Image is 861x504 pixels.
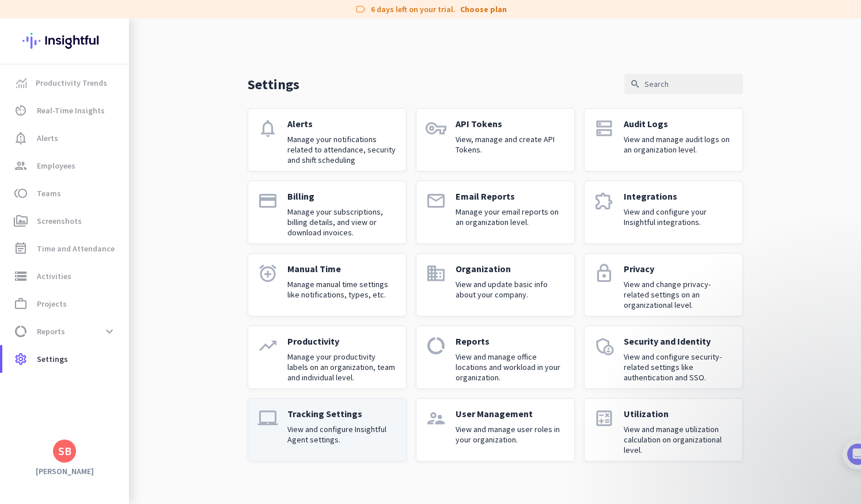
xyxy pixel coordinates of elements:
[191,388,213,396] span: Tasks
[14,131,28,145] i: notification_important
[584,398,743,461] a: calculateUtilizationView and manage utilization calculation on organizational level.
[287,424,397,445] p: View and configure Insightful Agent settings.
[248,398,407,461] a: laptop_macTracking SettingsView and configure Insightful Agent settings.
[14,324,28,338] i: data_usage
[426,335,446,356] i: data_usage
[624,408,733,419] p: Utilization
[456,190,565,202] p: Email Reports
[257,263,278,284] i: alarm_add
[456,408,565,419] p: User Management
[456,335,565,347] p: Reports
[14,214,28,228] i: perm_media
[173,359,230,405] button: Tasks
[37,214,82,228] span: Screenshots
[426,263,446,284] i: domain
[2,207,129,235] a: perm_mediaScreenshots
[248,326,407,389] a: trending_upProductivityManage your productivity labels on an organization, team and individual le...
[2,290,129,318] a: work_outlineProjects
[426,118,446,139] i: vpn_key
[38,52,75,64] div: Insightful
[248,181,407,244] a: paymentBillingManage your subscriptions, billing details, and view or download invoices.
[2,345,129,373] a: settingsSettings
[37,242,115,255] span: Time and Attendance
[257,118,278,139] i: notifications
[135,388,153,396] span: Help
[624,118,733,129] p: Audit Logs
[416,108,575,171] a: vpn_keyAPI TokensView, manage and create API Tokens.
[287,134,397,165] p: Manage your notifications related to attendance, security and shift scheduling
[456,207,565,227] p: Manage your email reports on an organization level.
[2,97,129,124] a: av_timerReal-Time Insights
[624,279,733,310] p: View and change privacy-related settings on an organizational level.
[22,18,107,63] img: Insightful logo
[594,408,615,429] i: calculate
[287,335,397,347] p: Productivity
[287,352,397,383] p: Manage your productivity labels on an organization, team and individual level.
[460,3,507,15] a: Choose plan
[2,124,129,152] a: notification_importantAlerts
[2,262,129,290] a: storageActivities
[594,190,615,211] i: extension
[202,5,223,25] div: Close
[37,269,71,283] span: Activities
[456,134,565,155] p: View, manage and create API Tokens.
[37,352,68,366] span: Settings
[14,186,28,200] i: toll
[58,445,71,457] div: SB
[37,297,67,311] span: Projects
[624,335,733,347] p: Security and Identity
[287,118,397,129] p: Alerts
[85,5,147,25] h1: Messages
[14,242,28,255] i: event_note
[624,263,733,274] p: Privacy
[630,79,640,89] i: search
[287,263,397,274] p: Manual Time
[456,279,565,300] p: View and update basic info about your company.
[64,388,108,396] span: Messages
[248,75,299,93] p: Settings
[624,424,733,455] p: View and manage utilization calculation on organizational level.
[14,104,28,117] i: av_timer
[416,253,575,316] a: domainOrganizationView and update basic info about your company.
[584,326,743,389] a: admin_panel_settingsSecurity and IdentityView and configure security-related settings like authen...
[584,181,743,244] a: extensionIntegrationsView and configure your Insightful integrations.
[624,190,733,202] p: Integrations
[257,408,278,429] i: laptop_mac
[58,359,115,405] button: Messages
[426,408,446,429] i: supervisor_account
[456,263,565,274] p: Organization
[257,335,278,356] i: trending_up
[2,180,129,207] a: tollTeams
[624,74,743,94] input: Search
[257,190,278,211] i: payment
[287,279,397,300] p: Manage manual time settings like notifications, types, etc.
[12,51,25,64] img: Marija avatar
[416,398,575,461] a: supervisor_accountUser ManagementView and manage user roles in your organization.
[248,108,407,171] a: notificationsAlertsManage your notifications related to attendance, security and shift scheduling
[21,51,35,64] div: A
[624,352,733,383] p: View and configure security-related settings like authentication and SSO.
[36,76,107,90] span: Productivity Trends
[2,69,129,97] a: menu-itemProductivity Trends
[16,78,26,88] img: menu-item
[2,235,129,262] a: event_noteTime and Attendance
[17,388,40,396] span: Home
[355,3,366,15] i: label
[594,118,615,139] i: dns
[2,152,129,180] a: groupEmployees
[426,190,446,211] i: email
[37,324,65,338] span: Reports
[456,118,565,129] p: API Tokens
[287,207,397,238] p: Manage your subscriptions, billing details, and view or download invoices.
[99,321,120,342] button: expand_more
[37,104,105,117] span: Real-Time Insights
[287,190,397,202] p: Billing
[287,408,397,419] p: Tracking Settings
[594,263,615,284] i: lock
[115,359,173,405] button: Help
[2,318,129,345] a: data_usageReportsexpand_more
[38,41,381,50] span: ✨ Welcome to Insightful! 👋 Quick question - what brings you here [DATE]?
[14,269,28,283] i: storage
[14,297,28,311] i: work_outline
[37,159,75,173] span: Employees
